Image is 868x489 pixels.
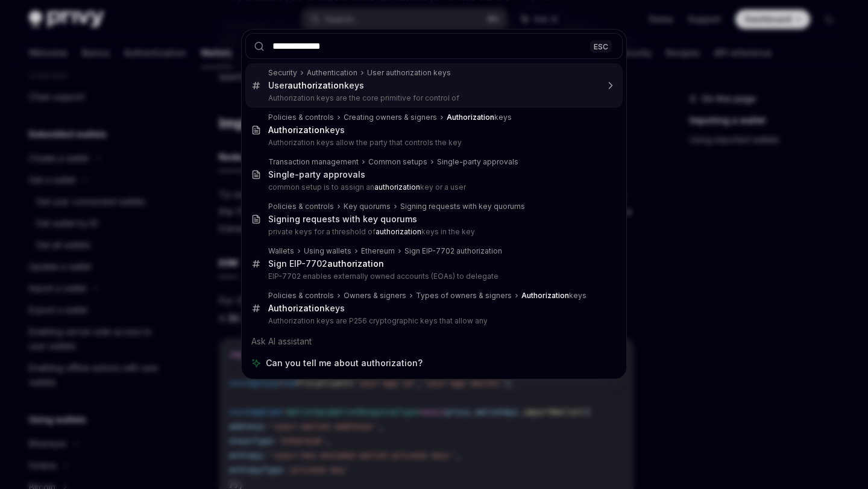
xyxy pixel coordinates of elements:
[245,331,623,352] div: Ask AI assistant
[521,291,587,301] div: keys
[268,227,597,237] p: private keys for a threshold of keys in the key
[590,40,612,52] div: ESC
[268,258,384,269] div: Sign EIP-7702
[268,169,365,180] div: Single-party approvals
[268,80,364,91] div: User keys
[344,113,437,122] div: Creating owners & signers
[268,272,597,281] p: EIP-7702 enables externally owned accounts (EOAs) to delegate
[268,125,345,135] div: keys
[447,113,494,122] b: Authorization
[268,316,597,326] p: Authorization keys are P256 cryptographic keys that allow any
[268,68,297,78] div: Security
[521,291,569,300] b: Authorization
[400,202,525,211] div: Signing requests with key quorums
[304,246,351,256] div: Using wallets
[416,291,512,301] div: Types of owners & signers
[268,93,597,103] p: Authorization keys are the core primitive for control of
[344,202,391,211] div: Key quorums
[268,182,597,192] p: common setup is to assign an key or a user
[344,291,406,301] div: Owners & signers
[268,138,597,148] p: Authorization keys allow the party that controls the key
[268,113,334,122] div: Policies & controls
[367,68,451,78] div: User authorization keys
[266,357,423,369] span: Can you tell me about authorization?
[404,246,502,256] div: Sign EIP-7702 authorization
[376,227,421,236] b: authorization
[268,246,294,256] div: Wallets
[268,202,334,211] div: Policies & controls
[268,157,359,167] div: Transaction management
[361,246,395,256] div: Ethereum
[268,214,417,225] div: Signing requests with key quorums
[374,182,420,192] b: authorization
[307,68,357,78] div: Authentication
[447,113,512,122] div: keys
[368,157,427,167] div: Common setups
[268,303,345,314] div: keys
[268,291,334,301] div: Policies & controls
[437,157,518,167] div: Single-party approvals
[327,258,384,269] b: authorization
[268,125,325,135] b: Authorization
[288,80,344,90] b: authorization
[268,303,325,313] b: Authorization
